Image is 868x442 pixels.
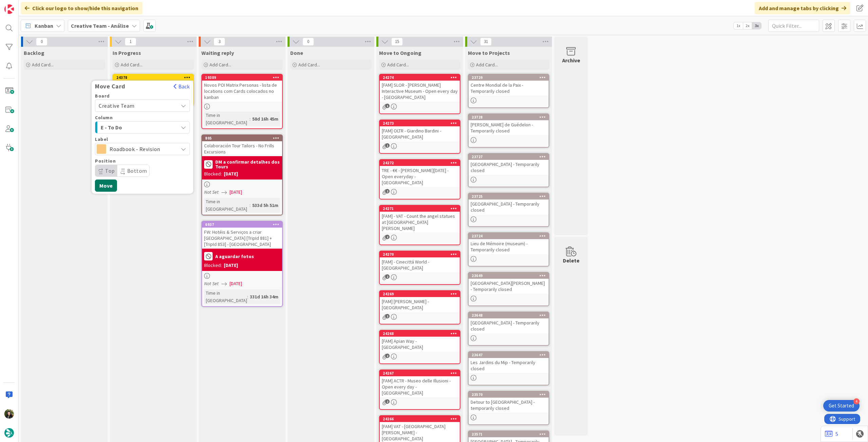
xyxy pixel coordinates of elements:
[202,75,282,81] div: 19389
[380,291,460,312] div: 24269[FAM] [PERSON_NAME] - [GEOGRAPHIC_DATA]
[24,49,44,56] span: Backlog
[298,62,320,68] span: Add Card...
[204,170,222,177] div: Blocked:
[250,115,251,123] span: :
[468,49,510,56] span: Move to Projects
[173,83,190,90] button: Back
[380,120,460,126] div: 24273
[113,75,193,96] div: 24378Move CardBackBoardCreative TeamColumnE - To DoE - To DoLabelRoadbook - RevisionPositionTopBo...
[469,352,549,358] div: 23647
[383,417,460,421] div: 24266
[472,154,549,159] div: 23727
[116,75,193,80] div: 24378
[302,38,314,46] span: 0
[825,430,838,438] a: 5
[385,314,390,318] span: 2
[383,292,460,296] div: 24269
[224,170,238,177] div: [DATE]
[247,293,248,300] span: :
[469,392,549,398] div: 23570
[469,114,549,120] div: 23728
[469,392,549,413] div: 23570Detour to [GEOGRAPHIC_DATA] - temporarily closed
[380,206,460,212] div: 24271
[383,371,460,376] div: 24267
[204,262,222,269] div: Blocked:
[32,62,54,68] span: Add Card...
[204,289,247,304] div: Time in [GEOGRAPHIC_DATA]
[383,161,460,165] div: 24272
[823,400,860,412] div: Open Get Started checklist, remaining modules: 4
[469,114,549,135] div: 23728[PERSON_NAME] de Guédelon - Temporarily closed
[202,75,282,102] div: 19389Novos POI Matrix Personas - lista de locations com Cards colocados no kanban
[472,234,549,238] div: 23724
[95,115,113,120] span: Column
[380,297,460,312] div: [FAM] [PERSON_NAME] - [GEOGRAPHIC_DATA]
[380,331,460,337] div: 24268
[290,49,303,56] span: Done
[469,81,549,96] div: Centre Mondial de la Paix - Temporarily closed
[476,62,498,68] span: Add Card...
[14,1,31,9] span: Support
[380,75,460,102] div: 24274[FAM] SLOR - [PERSON_NAME] Interactive Museum - Open every day - [GEOGRAPHIC_DATA]
[383,206,460,211] div: 24271
[95,121,190,133] button: E - To Do
[469,239,549,254] div: Lieu de Mémoire (museum) - Temporarily closed
[380,81,460,102] div: [FAM] SLOR - [PERSON_NAME] Interactive Museum - Open every day - [GEOGRAPHIC_DATA]
[472,273,549,278] div: 23649
[380,416,460,422] div: 24266
[205,222,282,227] div: 6937
[251,115,280,123] div: 58d 16h 45m
[127,167,147,174] span: Bottom
[250,202,251,209] span: :
[125,38,136,46] span: 1
[380,126,460,141] div: [FAM] OLTR - Giardino Bardini - [GEOGRAPHIC_DATA]
[469,75,549,96] div: 23729Centre Mondial de la Paix - Temporarily closed
[113,49,141,56] span: In Progress
[469,273,549,294] div: 23649[GEOGRAPHIC_DATA][PERSON_NAME] - Temporarily closed
[480,38,492,46] span: 31
[469,193,549,199] div: 23725
[4,428,14,438] img: avatar
[380,291,460,297] div: 24269
[210,62,231,68] span: Add Card...
[230,280,242,287] span: [DATE]
[380,75,460,81] div: 24274
[214,38,225,46] span: 3
[469,398,549,413] div: Detour to [GEOGRAPHIC_DATA] - temporarily closed
[379,49,421,56] span: Move to Ongoing
[385,104,390,108] span: 1
[734,22,743,29] span: 1x
[380,160,460,166] div: 24272
[110,144,175,154] span: Roadbook - Revision
[21,2,142,14] div: Click our logo to show/hide this navigation
[469,193,549,214] div: 23725[GEOGRAPHIC_DATA] - Temporarily closed
[469,233,549,254] div: 23724Lieu de Mémoire (museum) - Temporarily closed
[469,312,549,333] div: 23648[GEOGRAPHIC_DATA] - Temporarily closed
[204,280,219,287] i: Not Set
[385,189,390,193] span: 2
[768,20,819,32] input: Quick Filter...
[469,431,549,437] div: 23571
[380,166,460,187] div: TRE - €€ - [PERSON_NAME][DATE] - Open everyday - [GEOGRAPHIC_DATA]
[71,22,129,29] b: Creative Team - Análise
[469,358,549,373] div: Les Jardins du Mip - Temporarily closed
[205,136,282,141] div: 805
[92,83,129,90] span: Move Card
[469,233,549,239] div: 23724
[202,135,282,156] div: 805Colaboración Tour Tailors - No Frills Excursions
[224,262,238,269] div: [DATE]
[95,93,110,98] span: Board
[204,189,219,195] i: Not Set
[380,206,460,233] div: 24271[FAM] - VAT - Count the angel statues at [GEOGRAPHIC_DATA][PERSON_NAME]
[215,254,254,259] b: A aguardar fotos
[380,257,460,272] div: [FAM] - Cinecittá World - [GEOGRAPHIC_DATA]
[385,274,390,279] span: 2
[35,22,53,30] span: Kanban
[105,167,115,174] span: Top
[469,75,549,81] div: 23729
[472,353,549,357] div: 23647
[101,123,152,132] span: E - To Do
[205,75,282,80] div: 19389
[204,198,250,213] div: Time in [GEOGRAPHIC_DATA]
[380,337,460,352] div: [FAM] Apian Way - [GEOGRAPHIC_DATA]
